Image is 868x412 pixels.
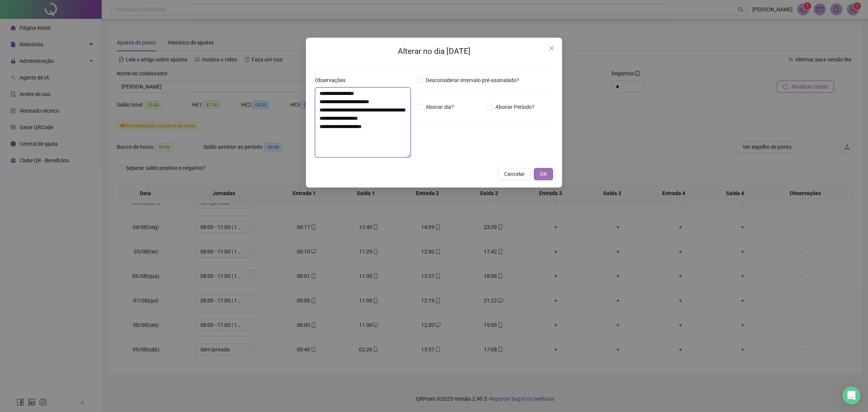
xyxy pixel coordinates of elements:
[842,386,860,404] div: Open Intercom Messenger
[423,103,457,111] span: Abonar dia?
[540,170,547,178] span: OK
[498,168,531,180] button: Cancelar
[549,45,555,51] span: close
[315,45,553,58] h2: Alterar no dia [DATE]
[504,170,525,178] span: Cancelar
[315,76,350,84] label: Observações
[492,103,538,111] span: Abonar Período?
[534,168,553,180] button: OK
[546,42,558,54] button: Close
[423,76,522,84] span: Desconsiderar intervalo pré-assinalado?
